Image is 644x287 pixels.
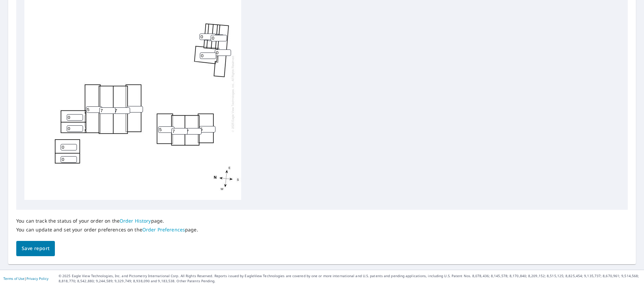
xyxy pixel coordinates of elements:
p: You can track the status of your order on the page. [16,218,198,224]
p: | [3,276,48,281]
a: Order Preferences [142,226,185,233]
button: Save report [16,241,55,256]
span: Save report [22,244,49,253]
a: Privacy Policy [26,276,48,281]
p: You can update and set your order preferences on the page. [16,227,198,233]
a: Order History [120,218,151,224]
a: Terms of Use [3,276,24,281]
p: © 2025 Eagle View Technologies, Inc. and Pictometry International Corp. All Rights Reserved. Repo... [59,273,641,284]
